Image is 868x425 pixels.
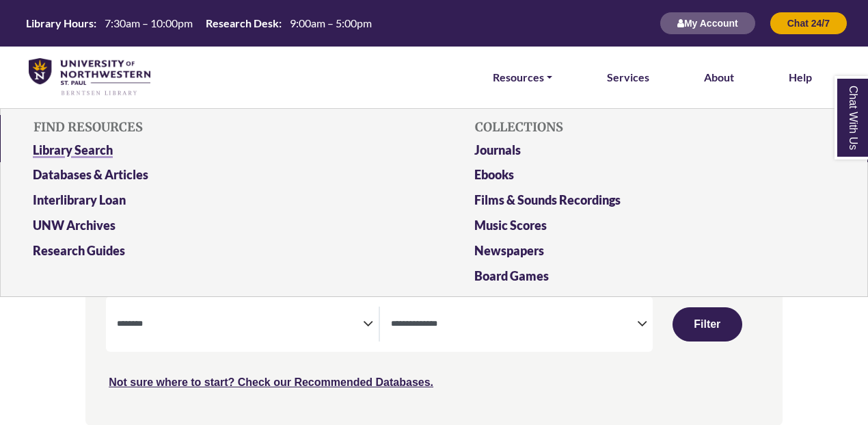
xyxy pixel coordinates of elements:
[493,68,552,86] a: Resources
[770,12,847,35] button: Chat 24/7
[23,241,404,266] a: Research Guides
[23,140,404,166] a: Library Search
[464,140,845,166] a: Journals
[660,17,756,29] a: My Account
[23,190,404,216] a: Interlibrary Loan
[789,68,812,86] a: Help
[21,16,377,31] a: Hours Today
[464,266,845,292] a: Board Games
[607,68,649,86] a: Services
[109,376,433,388] a: Not sure where to start? Check our Recommended Databases.
[660,12,756,35] button: My Account
[200,16,282,30] th: Research Desk:
[29,58,150,96] img: library_home
[105,16,193,29] span: 7:30am – 10:00pm
[391,320,637,331] textarea: Search
[21,16,377,29] table: Hours Today
[704,68,734,86] a: About
[23,165,404,190] a: Databases & Articles
[770,17,847,29] a: Chat 24/7
[23,216,404,241] a: UNW Archives
[464,114,845,140] h5: COLLECTIONS
[117,320,363,331] textarea: Search
[464,216,845,241] a: Music Scores
[290,16,372,29] span: 9:00am – 5:00pm
[673,307,742,342] button: Submit for Search Results
[464,190,845,216] a: Films & Sounds Recordings
[23,114,404,140] h5: FIND RESOURCES
[21,16,97,30] th: Library Hours:
[464,165,845,190] a: Ebooks
[464,241,845,266] a: Newspapers
[85,276,783,425] nav: Search filters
